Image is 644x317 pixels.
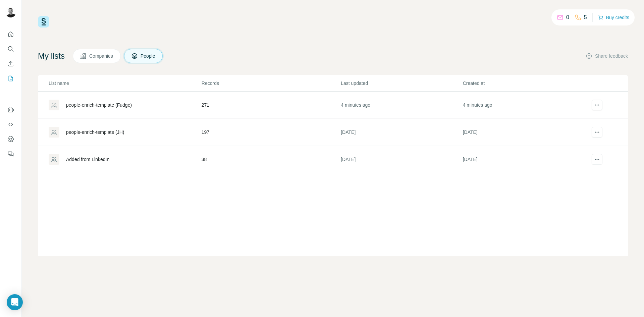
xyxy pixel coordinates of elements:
[5,104,16,116] button: Use Surfe on LinkedIn
[202,80,340,87] p: Records
[7,294,23,310] div: Open Intercom Messenger
[5,118,16,130] button: Use Surfe API
[5,148,16,160] button: Feedback
[5,43,16,55] button: Search
[592,127,602,138] button: actions
[463,146,584,173] td: [DATE]
[598,13,629,22] button: Buy credits
[340,92,462,119] td: 4 minutes ago
[463,119,584,146] td: [DATE]
[5,133,16,145] button: Dashboard
[584,13,587,21] p: 5
[592,100,602,110] button: actions
[341,80,462,87] p: Last updated
[592,154,602,165] button: actions
[66,129,124,136] div: people-enrich-template (JH)
[340,119,462,146] td: [DATE]
[566,13,569,21] p: 0
[49,80,201,87] p: List name
[463,92,584,119] td: 4 minutes ago
[89,53,114,59] span: Companies
[66,156,109,163] div: Added from LinkedIn
[38,51,65,61] h4: My lists
[38,16,49,28] img: Surfe Logo
[586,53,628,59] button: Share feedback
[340,146,462,173] td: [DATE]
[201,119,340,146] td: 197
[5,72,16,85] button: My lists
[66,102,132,108] div: people-enrich-template (Fudge)
[201,92,340,119] td: 271
[5,7,16,17] img: Avatar
[5,58,16,70] button: Enrich CSV
[5,28,16,40] button: Quick start
[463,80,584,87] p: Created at
[201,146,340,173] td: 38
[141,53,156,59] span: People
